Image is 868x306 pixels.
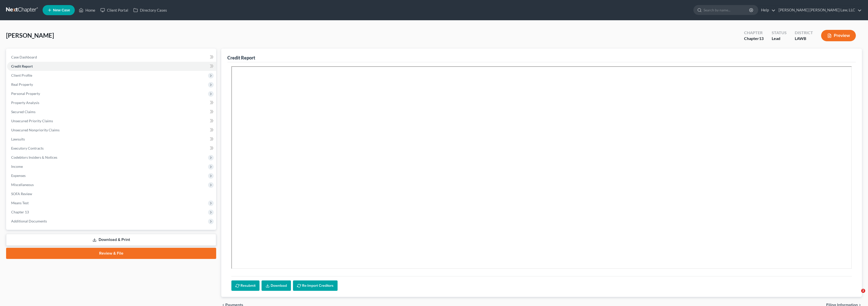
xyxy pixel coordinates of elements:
a: Unsecured Nonpriority Claims [7,126,216,135]
span: Additional Documents [11,219,47,223]
span: Chapter 13 [11,210,29,214]
span: Executory Contracts [11,146,44,150]
a: Secured Claims [7,107,216,116]
span: 2 [861,289,865,293]
iframe: Intercom live chat [851,289,863,301]
span: Property Analysis [11,100,39,105]
a: Help [759,6,775,15]
div: Chapter [744,30,764,36]
span: Means Test [11,201,29,205]
span: [PERSON_NAME] [6,32,54,39]
button: Resubmit [231,280,260,291]
span: Expenses [11,173,26,178]
span: Personal Property [11,91,40,96]
span: New Case [53,8,70,12]
a: Client Portal [98,6,131,15]
a: Case Dashboard [7,53,216,62]
a: Lawsuits [7,135,216,144]
a: Review & File [6,248,216,259]
span: Codebtors Insiders & Notices [11,155,57,159]
span: Unsecured Nonpriority Claims [11,128,60,132]
div: Lead [772,36,787,42]
span: Client Profile [11,73,32,77]
span: Real Property [11,82,33,87]
span: Lawsuits [11,137,25,141]
a: Download & Print [6,234,216,246]
input: Search by name... [704,5,750,15]
a: Home [76,6,98,15]
span: Income [11,164,23,169]
a: Credit Report [7,62,216,71]
span: SOFA Review [11,192,32,196]
span: Unsecured Priority Claims [11,119,53,123]
button: Preview [821,30,856,41]
span: Miscellaneous [11,182,34,187]
div: Chapter [744,36,764,42]
a: [PERSON_NAME] [PERSON_NAME] Law, LLC [776,6,862,15]
span: Credit Report [11,64,33,68]
button: Re-Import Creditors [293,280,338,291]
a: Property Analysis [7,98,216,107]
span: 13 [759,36,764,41]
span: Secured Claims [11,110,35,114]
a: Unsecured Priority Claims [7,116,216,126]
span: Case Dashboard [11,55,37,59]
div: LAWB [795,36,813,42]
div: District [795,30,813,36]
div: Credit Report [227,55,255,61]
a: Download [262,280,291,291]
a: SOFA Review [7,189,216,198]
a: Executory Contracts [7,144,216,153]
div: Status [772,30,787,36]
a: Directory Cases [131,6,170,15]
